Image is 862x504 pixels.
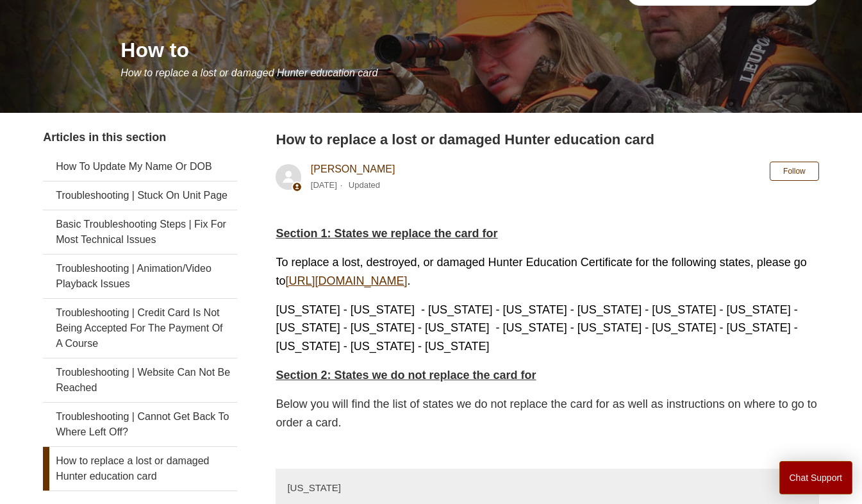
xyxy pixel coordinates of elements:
[43,181,237,210] a: Troubleshooting | Stuck On Unit Page
[276,303,797,353] span: [US_STATE] - [US_STATE] - [US_STATE] - [US_STATE] - [US_STATE] - [US_STATE] - [US_STATE] - [US_ST...
[276,398,816,429] span: Below you will find the list of states we do not replace the card for as well as instructions on ...
[120,67,377,78] span: How to replace a lost or damaged Hunter education card
[276,256,806,287] span: To replace a lost, destroyed, or damaged Hunter Education Certificate for the following states, p...
[287,482,341,493] p: [US_STATE]
[779,461,853,494] button: Chat Support
[120,35,818,65] h1: How to
[43,153,237,181] a: How To Update My Name Or DOB
[43,358,237,402] a: Troubleshooting | Website Can Not Be Reached
[276,369,536,382] strong: Section 2: States we do not replace the card for
[276,227,497,240] span: Section 1: States we replace the card for
[43,447,237,491] a: How to replace a lost or damaged Hunter education card
[43,255,237,298] a: Troubleshooting | Animation/Video Playback Issues
[43,210,237,254] a: Basic Troubleshooting Steps | Fix For Most Technical Issues
[285,274,407,287] a: [URL][DOMAIN_NAME]
[349,180,380,190] li: Updated
[276,129,818,150] h2: How to replace a lost or damaged Hunter education card
[311,180,337,190] time: 11/20/2023, 10:20
[43,403,237,446] a: Troubleshooting | Cannot Get Back To Where Left Off?
[770,162,819,181] button: Follow Article
[43,299,237,358] a: Troubleshooting | Credit Card Is Not Being Accepted For The Payment Of A Course
[43,131,166,144] span: Articles in this section
[311,164,395,174] a: [PERSON_NAME]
